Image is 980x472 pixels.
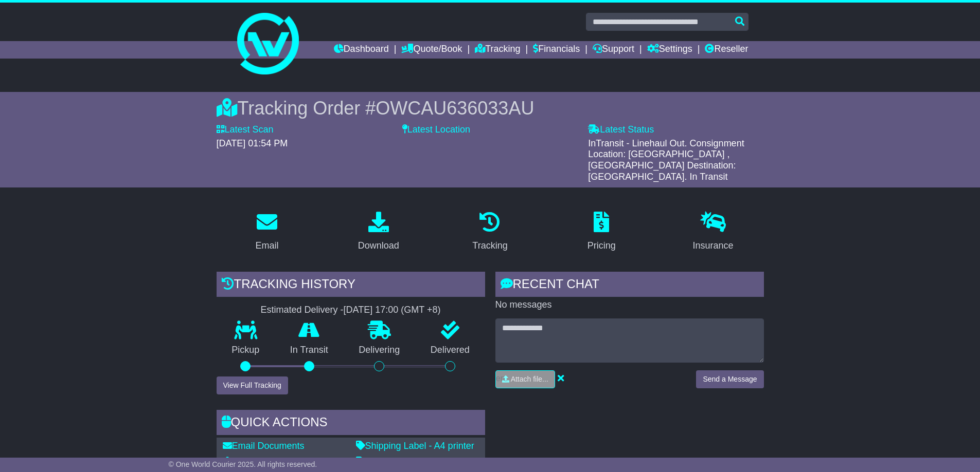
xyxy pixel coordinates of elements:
[647,41,692,59] a: Settings
[217,345,275,356] p: Pickup
[588,138,744,182] span: InTransit - Linehaul Out. Consignment Location: [GEOGRAPHIC_DATA] , [GEOGRAPHIC_DATA] Destination...
[686,208,740,256] a: Insurance
[275,345,344,356] p: In Transit
[415,345,485,356] p: Delivered
[217,410,485,438] div: Quick Actions
[705,41,748,59] a: Reseller
[255,239,278,253] div: Email
[169,460,317,468] span: © One World Courier 2025. All rights reserved.
[466,208,514,256] a: Tracking
[344,305,441,316] div: [DATE] 17:00 (GMT +8)
[223,457,323,467] a: Download Documents
[376,98,534,119] span: OWCAU636033AU
[472,239,507,253] div: Tracking
[475,41,520,59] a: Tracking
[223,441,305,451] a: Email Documents
[217,272,485,299] div: Tracking history
[334,41,389,59] a: Dashboard
[495,272,764,299] div: RECENT CHAT
[356,441,474,451] a: Shipping Label - A4 printer
[344,345,416,356] p: Delivering
[402,124,470,136] label: Latest Location
[696,370,763,388] button: Send a Message
[217,97,764,119] div: Tracking Order #
[351,208,406,256] a: Download
[401,41,462,59] a: Quote/Book
[495,299,764,311] p: No messages
[588,124,654,136] label: Latest Status
[358,239,399,253] div: Download
[217,138,288,148] span: [DATE] 01:54 PM
[217,305,485,316] div: Estimated Delivery -
[248,208,285,256] a: Email
[587,239,616,253] div: Pricing
[533,41,580,59] a: Financials
[693,239,734,253] div: Insurance
[593,41,634,59] a: Support
[217,124,274,136] label: Latest Scan
[217,376,288,394] button: View Full Tracking
[581,208,622,256] a: Pricing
